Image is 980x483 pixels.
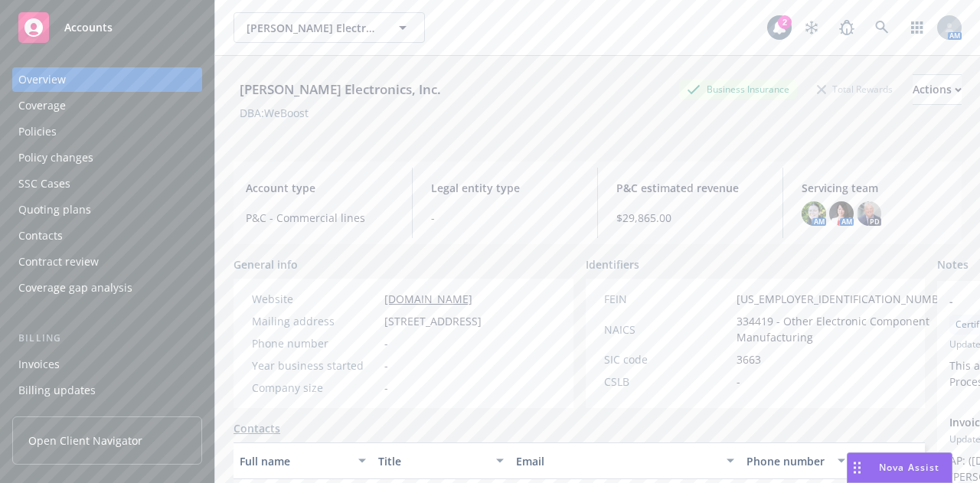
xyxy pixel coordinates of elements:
[18,378,96,403] div: Billing updates
[18,67,66,92] div: Overview
[737,313,955,345] span: 334419 - Other Electronic Component Manufacturing
[847,452,952,483] button: Nova Assist
[857,201,881,226] img: photo
[12,224,202,248] a: Contacts
[28,432,142,449] span: Open Client Navigator
[384,292,472,306] a: [DOMAIN_NAME]
[740,442,851,479] button: Phone number
[913,74,962,105] button: Actions
[604,374,730,390] div: CSLB
[604,321,730,338] div: NAICS
[12,93,202,118] a: Coverage
[829,201,854,226] img: photo
[240,453,349,469] div: Full name
[247,20,379,36] span: [PERSON_NAME] Electronics, Inc.
[848,453,867,482] div: Drag to move
[12,331,202,346] div: Billing
[246,210,394,226] span: P&C - Commercial lines
[12,6,202,49] a: Accounts
[252,335,378,351] div: Phone number
[384,357,388,374] span: -
[510,442,740,479] button: Email
[234,442,372,479] button: Full name
[18,250,99,274] div: Contract review
[737,374,740,390] span: -
[18,145,93,170] div: Policy changes
[234,80,447,100] div: [PERSON_NAME] Electronics, Inc.
[18,93,66,118] div: Coverage
[18,276,132,300] div: Coverage gap analysis
[902,12,933,43] a: Switch app
[234,420,280,436] a: Contacts
[12,67,202,92] a: Overview
[431,210,579,226] span: -
[384,380,388,396] span: -
[913,75,962,104] div: Actions
[384,313,482,329] span: [STREET_ADDRESS]
[679,80,797,99] div: Business Insurance
[12,145,202,170] a: Policy changes
[18,171,70,196] div: SSC Cases
[384,335,388,351] span: -
[18,197,91,222] div: Quoting plans
[831,12,862,43] a: Report a Bug
[879,461,939,474] span: Nova Assist
[12,197,202,222] a: Quoting plans
[851,442,925,479] button: Key contact
[234,12,425,43] button: [PERSON_NAME] Electronics, Inc.
[746,453,828,469] div: Phone number
[737,351,761,367] span: 3663
[64,21,113,34] span: Accounts
[12,171,202,196] a: SSC Cases
[867,12,897,43] a: Search
[378,453,488,469] div: Title
[778,15,792,29] div: 2
[246,180,394,196] span: Account type
[616,180,764,196] span: P&C estimated revenue
[18,224,63,248] div: Contacts
[809,80,900,99] div: Total Rewards
[240,105,309,121] div: DBA: WeBoost
[252,380,378,396] div: Company size
[12,352,202,377] a: Invoices
[431,180,579,196] span: Legal entity type
[802,180,949,196] span: Servicing team
[12,276,202,300] a: Coverage gap analysis
[252,291,378,307] div: Website
[18,352,60,377] div: Invoices
[802,201,826,226] img: photo
[604,351,730,367] div: SIC code
[234,256,298,273] span: General info
[937,256,969,275] span: Notes
[12,119,202,144] a: Policies
[12,250,202,274] a: Contract review
[796,12,827,43] a: Stop snowing
[516,453,717,469] div: Email
[12,378,202,403] a: Billing updates
[252,357,378,374] div: Year business started
[586,256,639,273] span: Identifiers
[252,313,378,329] div: Mailing address
[616,210,764,226] span: $29,865.00
[737,291,955,307] span: [US_EMPLOYER_IDENTIFICATION_NUMBER]
[604,291,730,307] div: FEIN
[18,119,57,144] div: Policies
[372,442,511,479] button: Title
